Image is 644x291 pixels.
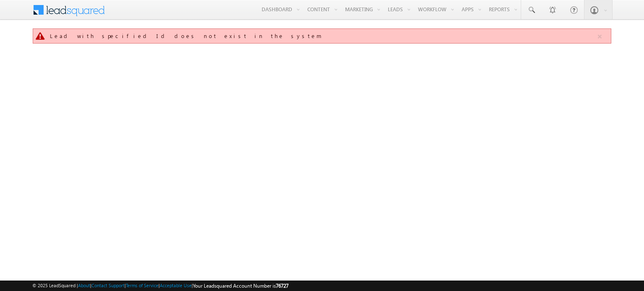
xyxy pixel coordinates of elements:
[91,283,125,288] a: Contact Support
[32,282,288,290] span: © 2025 LeadSquared | | | | |
[276,283,288,289] span: 76727
[126,283,158,288] a: Terms of Service
[78,283,90,288] a: About
[50,32,596,40] div: Lead with specified Id does not exist in the system
[160,283,192,288] a: Acceptable Use
[193,283,288,289] span: Your Leadsquared Account Number is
